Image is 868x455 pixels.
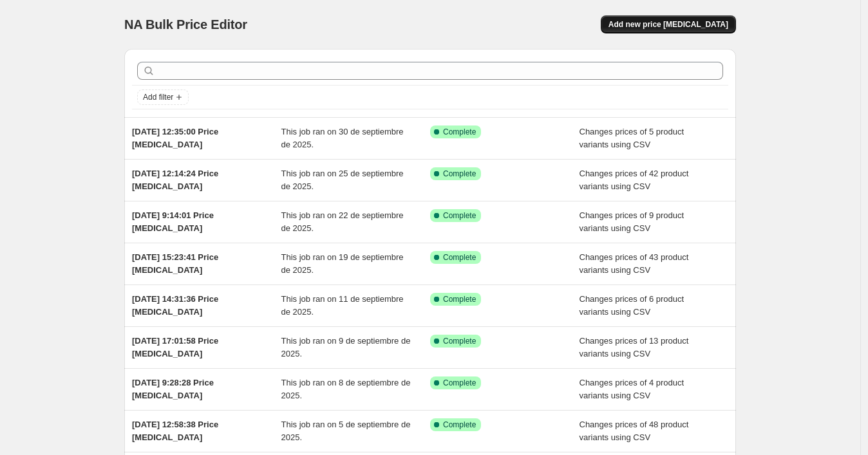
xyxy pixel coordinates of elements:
[132,210,214,233] span: [DATE] 9:14:01 Price [MEDICAL_DATA]
[601,15,736,33] button: Add new price [MEDICAL_DATA]
[281,127,404,149] span: This job ran on 30 de septiembre de 2025.
[580,169,689,191] span: Changes prices of 42 product variants using CSV
[143,92,173,102] span: Add filter
[443,420,476,430] span: Complete
[124,17,247,32] span: NA Bulk Price Editor
[443,294,476,304] span: Complete
[580,294,684,317] span: Changes prices of 6 product variants using CSV
[132,420,218,442] span: [DATE] 12:58:38 Price [MEDICAL_DATA]
[281,210,404,233] span: This job ran on 22 de septiembre de 2025.
[132,127,218,149] span: [DATE] 12:35:00 Price [MEDICAL_DATA]
[580,127,684,149] span: Changes prices of 5 product variants using CSV
[281,420,411,442] span: This job ran on 5 de septiembre de 2025.
[580,336,689,358] span: Changes prices of 13 product variants using CSV
[132,336,218,358] span: [DATE] 17:01:58 Price [MEDICAL_DATA]
[443,169,476,179] span: Complete
[132,169,218,191] span: [DATE] 12:14:24 Price [MEDICAL_DATA]
[443,378,476,388] span: Complete
[580,210,684,233] span: Changes prices of 9 product variants using CSV
[132,378,214,400] span: [DATE] 9:28:28 Price [MEDICAL_DATA]
[132,294,218,317] span: [DATE] 14:31:36 Price [MEDICAL_DATA]
[132,252,218,275] span: [DATE] 15:23:41 Price [MEDICAL_DATA]
[443,210,476,221] span: Complete
[281,169,404,191] span: This job ran on 25 de septiembre de 2025.
[281,336,411,358] span: This job ran on 9 de septiembre de 2025.
[580,420,689,442] span: Changes prices of 48 product variants using CSV
[580,252,689,275] span: Changes prices of 43 product variants using CSV
[580,378,684,400] span: Changes prices of 4 product variants using CSV
[609,19,728,30] span: Add new price [MEDICAL_DATA]
[137,89,189,105] button: Add filter
[281,294,404,317] span: This job ran on 11 de septiembre de 2025.
[281,378,411,400] span: This job ran on 8 de septiembre de 2025.
[443,127,476,137] span: Complete
[443,252,476,263] span: Complete
[443,336,476,346] span: Complete
[281,252,404,275] span: This job ran on 19 de septiembre de 2025.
